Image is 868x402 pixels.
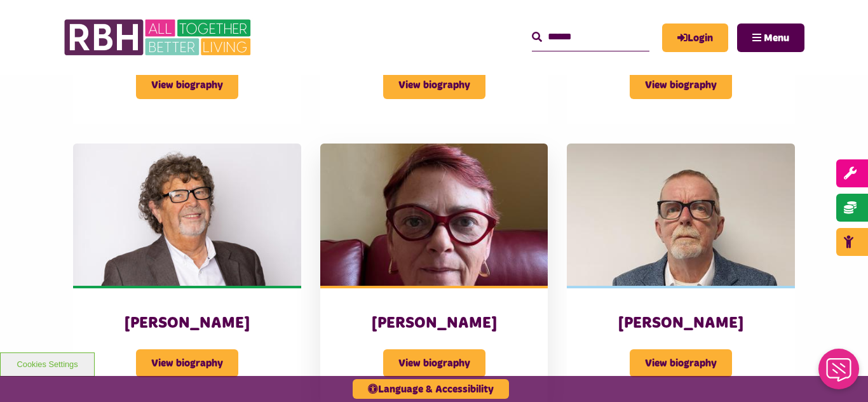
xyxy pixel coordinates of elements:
span: Menu [764,33,789,43]
span: View biography [136,349,238,377]
button: Language & Accessibility [353,379,509,399]
img: Mark Slater [73,144,301,286]
h3: [PERSON_NAME] [98,314,276,333]
img: Antony Mallinson [567,144,795,286]
input: Search [532,23,649,51]
a: MyRBH [662,23,728,52]
span: View biography [383,71,485,99]
span: View biography [136,71,238,99]
h3: [PERSON_NAME] [592,314,770,333]
button: Navigation [737,23,804,52]
span: View biography [630,71,732,99]
span: View biography [630,349,732,377]
h3: [PERSON_NAME] [346,314,523,333]
img: Sam Scotson [320,144,548,286]
iframe: Netcall Web Assistant for live chat [811,345,868,402]
img: RBH [64,13,254,62]
span: View biography [383,349,485,377]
